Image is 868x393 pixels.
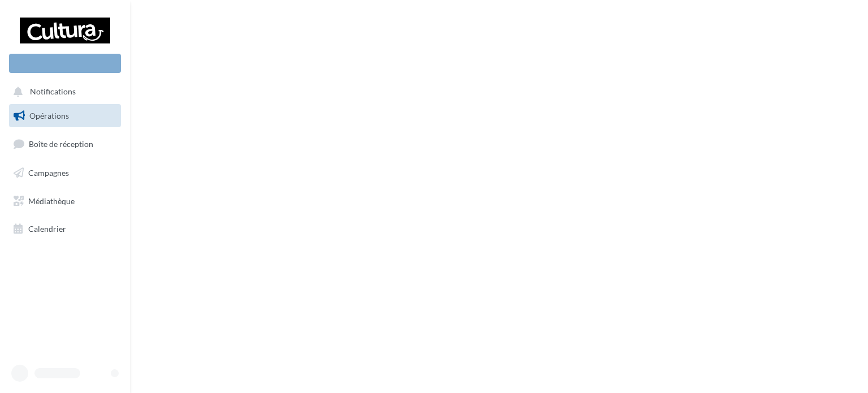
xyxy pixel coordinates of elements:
a: Médiathèque [7,189,123,213]
a: Calendrier [7,217,123,241]
a: Opérations [7,104,123,128]
a: Boîte de réception [7,132,123,156]
span: Campagnes [28,168,69,178]
a: Campagnes [7,161,123,185]
span: Notifications [30,87,76,97]
span: Calendrier [28,224,66,234]
div: Nouvelle campagne [9,54,121,73]
span: Opérations [29,111,69,120]
span: Boîte de réception [29,139,93,149]
span: Médiathèque [28,196,75,205]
